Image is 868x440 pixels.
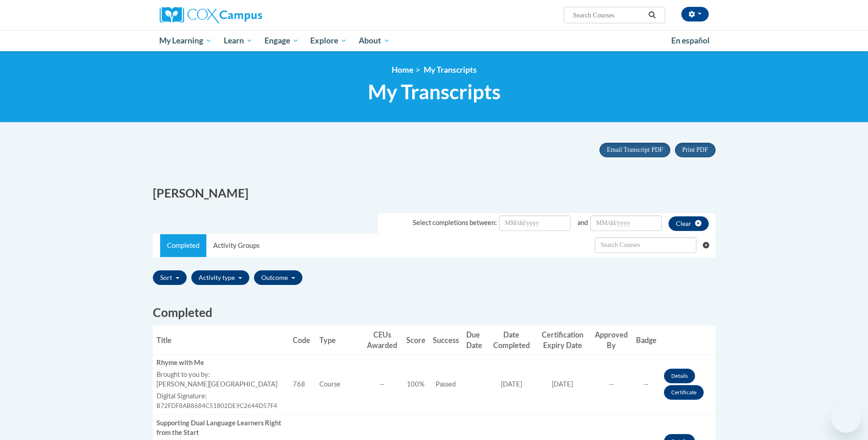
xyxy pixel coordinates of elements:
button: Clear searching [703,234,715,256]
span: [PERSON_NAME][GEOGRAPHIC_DATA] [156,380,277,388]
span: My Transcripts [368,80,501,104]
span: Select completions between: [413,219,497,226]
th: Title [153,326,289,354]
span: Learn [224,35,253,46]
a: Cox Campus [160,7,334,23]
th: Success [429,326,463,354]
a: Explore [304,30,353,51]
a: Activity Groups [206,234,266,257]
td: -- [590,354,632,415]
span: [DATE] [501,380,522,388]
td: -- [632,354,660,415]
span: Explore [310,35,347,46]
button: Sort [153,270,187,285]
a: About [353,30,396,51]
th: Badge [632,326,660,354]
span: 100% [407,380,425,388]
a: En español [665,31,716,50]
span: My Transcripts [424,65,477,75]
th: Actions [660,326,716,354]
a: Engage [259,30,305,51]
h2: [PERSON_NAME] [153,185,427,202]
th: Code [289,326,316,354]
td: Actions [660,354,716,415]
button: Email Transcript PDF [599,143,670,157]
th: Type [316,326,362,354]
a: My Learning [154,30,218,51]
input: Date Input [590,215,662,231]
button: Search [645,10,659,21]
a: Completed [160,234,206,257]
span: Engage [264,35,299,46]
th: Due Date [463,326,488,354]
span: En español [671,36,710,45]
div: Supporting Dual Language Learners Right from the Start [156,419,286,438]
img: Cox Campus [160,7,262,23]
div: -- [366,380,399,389]
span: and [577,219,588,226]
button: Account Settings [681,7,709,21]
div: Rhyme with Me [156,358,286,368]
th: Certification Expiry Date [535,326,590,354]
button: Outcome [254,270,302,285]
span: [DATE] [552,380,573,388]
a: Certificate [664,385,704,400]
label: Digital Signature: [156,392,286,401]
span: B72FDF8AB8684C51802DE9C2644D57F4 [156,402,277,409]
label: Brought to you by: [156,370,286,380]
h2: Completed [153,304,716,321]
th: Score [403,326,429,354]
a: Home [392,65,413,75]
th: CEUs Awarded [362,326,403,354]
input: Search Courses [572,10,645,21]
div: Main menu [146,30,722,51]
input: Date Input [499,215,571,231]
td: 768 [289,354,316,415]
th: Date Completed [488,326,535,354]
span: My Learning [159,35,212,46]
button: clear [669,216,709,231]
span: Print PDF [682,146,708,153]
td: Passed [429,354,463,415]
span: Email Transcript PDF [607,146,663,153]
iframe: Button to launch messaging window [831,403,861,433]
a: Details button [664,369,695,383]
a: Learn [218,30,259,51]
button: Activity type [191,270,249,285]
input: Search Withdrawn Transcripts [595,237,696,253]
th: Approved By [590,326,632,354]
td: Course [316,354,362,415]
button: Print PDF [675,143,715,157]
span: About [359,35,390,46]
